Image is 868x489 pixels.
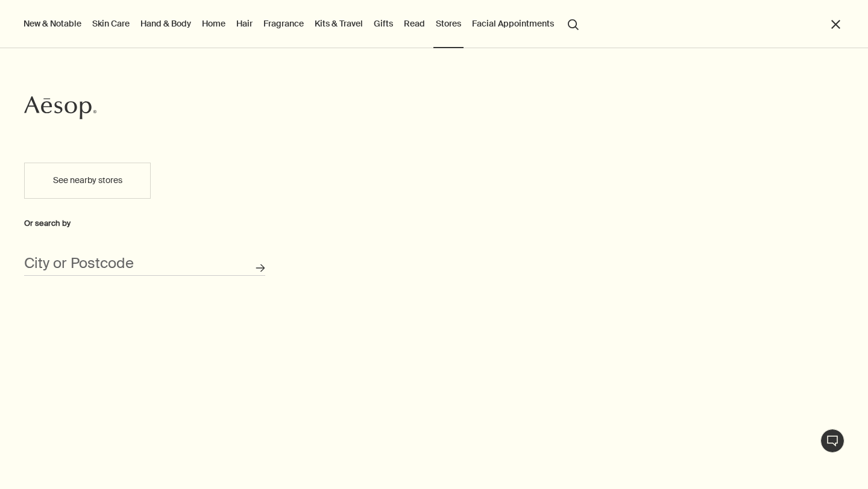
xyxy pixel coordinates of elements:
[24,96,96,123] a: Aesop
[90,16,132,31] a: Skin Care
[312,16,365,31] a: Kits & Travel
[829,17,843,31] button: Close the Menu
[200,16,228,31] a: Home
[21,16,84,31] button: New & Notable
[562,12,584,35] button: Open search
[820,429,844,453] button: Chat en direct
[24,96,96,120] svg: Aesop
[234,16,255,31] a: Hair
[24,163,151,199] button: See nearby stores
[433,16,464,31] button: Stores
[371,16,395,31] a: Gifts
[261,16,306,31] a: Fragrance
[401,16,427,31] a: Read
[470,16,556,31] a: Facial Appointments
[138,16,193,31] a: Hand & Body
[24,217,265,230] div: Or search by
